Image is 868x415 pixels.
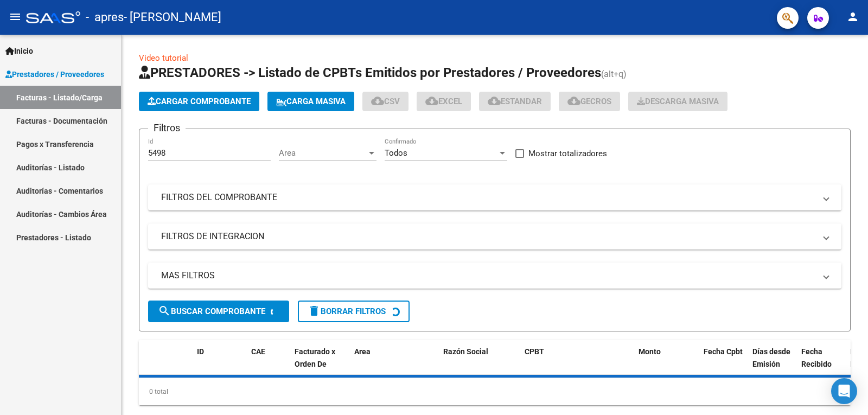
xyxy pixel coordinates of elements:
[385,148,407,158] span: Todos
[161,270,815,282] mat-panel-title: MAS FILTROS
[295,347,335,368] span: Facturado x Orden De
[628,92,727,111] app-download-masive: Descarga masiva de comprobantes (adjuntos)
[634,340,699,388] datatable-header-cell: Monto
[417,92,471,111] button: EXCEL
[139,53,188,63] a: Video tutorial
[628,92,727,111] button: Descarga Masiva
[9,10,22,23] mat-icon: menu
[197,347,204,356] span: ID
[371,97,400,106] span: CSV
[5,68,104,80] span: Prestadores / Proveedores
[308,304,321,317] mat-icon: delete
[148,301,289,322] button: Buscar Comprobante
[846,10,859,23] mat-icon: person
[425,94,438,107] mat-icon: cloud_download
[161,231,815,242] mat-panel-title: FILTROS DE INTEGRACION
[5,45,33,57] span: Inicio
[279,148,367,158] span: Area
[350,340,423,388] datatable-header-cell: Area
[148,97,251,106] span: Cargar Comprobante
[247,340,290,388] datatable-header-cell: CAE
[139,65,601,80] span: PRESTADORES -> Listado de CPBTs Emitidos por Prestadores / Proveedores
[637,97,719,106] span: Descarga Masiva
[443,347,488,356] span: Razón Social
[148,184,841,210] mat-expansion-panel-header: FILTROS DEL COMPROBANTE
[139,378,851,405] div: 0 total
[439,340,520,388] datatable-header-cell: Razón Social
[699,340,748,388] datatable-header-cell: Fecha Cpbt
[525,347,544,356] span: CPBT
[567,97,611,106] span: Gecros
[479,92,551,111] button: Estandar
[559,92,620,111] button: Gecros
[371,94,384,107] mat-icon: cloud_download
[801,347,832,368] span: Fecha Recibido
[298,301,410,322] button: Borrar Filtros
[601,69,627,79] span: (alt+q)
[148,263,841,289] mat-expansion-panel-header: MAS FILTROS
[488,94,501,107] mat-icon: cloud_download
[139,92,259,111] button: Cargar Comprobante
[290,340,350,388] datatable-header-cell: Facturado x Orden De
[158,304,171,317] mat-icon: search
[797,340,846,388] datatable-header-cell: Fecha Recibido
[639,347,661,356] span: Monto
[193,340,247,388] datatable-header-cell: ID
[308,307,386,316] span: Borrar Filtros
[267,92,354,111] button: Carga Masiva
[148,120,186,136] h3: Filtros
[425,97,462,106] span: EXCEL
[161,191,815,203] mat-panel-title: FILTROS DEL COMPROBANTE
[704,347,743,356] span: Fecha Cpbt
[276,97,346,106] span: Carga Masiva
[86,5,124,29] span: - apres
[748,340,797,388] datatable-header-cell: Días desde Emisión
[354,347,371,356] span: Area
[488,97,542,106] span: Estandar
[362,92,409,111] button: CSV
[752,347,790,368] span: Días desde Emisión
[251,347,265,356] span: CAE
[831,378,857,404] div: Open Intercom Messenger
[567,94,580,107] mat-icon: cloud_download
[520,340,634,388] datatable-header-cell: CPBT
[158,307,265,316] span: Buscar Comprobante
[148,224,841,250] mat-expansion-panel-header: FILTROS DE INTEGRACION
[124,5,221,29] span: - [PERSON_NAME]
[528,147,607,160] span: Mostrar totalizadores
